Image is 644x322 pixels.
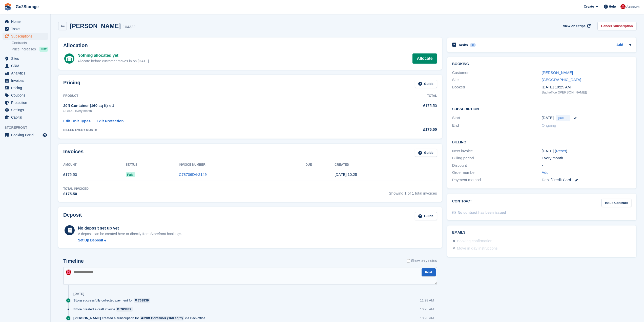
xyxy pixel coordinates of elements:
[626,4,639,9] span: Account
[78,225,182,231] div: No deposit set up yet
[620,4,626,9] img: James Pearson
[452,148,542,154] div: Next invoice
[73,292,84,296] div: [DATE]
[12,41,48,45] a: Contracts
[73,298,82,303] span: Stora
[542,78,581,82] a: [GEOGRAPHIC_DATA]
[3,99,48,106] a: menu
[407,258,410,263] input: Show only notes
[12,47,36,52] span: Price increases
[597,22,636,30] a: Cancel Subscription
[415,80,437,88] a: Guide
[556,115,570,121] span: [DATE]
[78,238,103,243] div: Set Up Deposit
[452,231,631,235] h2: Emails
[542,84,631,90] div: [DATE] 10:25 AM
[542,170,549,176] a: Add
[584,4,594,9] span: Create
[73,316,208,320] div: created a subscription for via Backoffice
[11,99,41,106] span: Protection
[542,90,631,95] div: Backoffice ([PERSON_NAME])
[458,43,468,47] h2: Tasks
[78,238,182,243] a: Set Up Deposit
[420,307,434,312] div: 10:25 AM
[457,238,492,244] div: Booking confirmation
[77,52,149,59] div: Nothing allocated yet
[542,70,573,75] a: [PERSON_NAME]
[39,47,48,52] div: NEW
[3,55,48,62] a: menu
[368,127,437,132] div: £175.50
[616,42,623,48] a: Add
[63,43,437,48] h2: Allocation
[73,316,101,320] span: [PERSON_NAME]
[63,109,368,113] div: £175.50 every month
[420,298,434,303] div: 11:28 AM
[335,172,357,177] time: 2025-08-29 09:25:50 UTC
[563,24,586,29] span: View on Stripe
[3,92,48,99] a: menu
[11,77,41,84] span: Invoices
[63,103,368,109] div: 20ft Container (160 sq ft) × 1
[126,172,135,177] span: Paid
[63,258,84,264] h2: Timeline
[134,298,150,303] a: 763839
[70,23,121,29] h2: [PERSON_NAME]
[542,148,631,154] div: [DATE] ( )
[452,62,631,66] h2: Booking
[126,161,179,169] th: Status
[452,106,631,111] h2: Subscription
[542,163,631,168] div: -
[11,84,41,91] span: Pricing
[73,298,153,303] div: successfully collected payment for
[11,106,41,113] span: Settings
[63,212,82,220] h2: Deposit
[12,46,48,52] a: Price increases NEW
[335,161,437,169] th: Created
[116,307,133,312] a: 763839
[542,123,556,127] span: Ongoing
[11,131,41,139] span: Booking Portal
[452,115,542,121] div: Start
[97,118,124,124] a: Edit Protection
[3,62,48,69] a: menu
[452,163,542,168] div: Discount
[452,139,631,144] h2: Billing
[3,114,48,121] a: menu
[4,3,12,11] img: stora-icon-8386f47178a22dfd0bd8f6a31ec36ba5ce8667c1dd55bd0f319d3a0aa187defe.svg
[407,258,437,263] label: Show only notes
[73,307,135,312] div: created a draft invoice
[3,18,48,25] a: menu
[305,161,335,169] th: Due
[11,55,41,62] span: Sites
[140,316,184,320] a: 20ft Container (160 sq ft)
[452,155,542,161] div: Billing period
[11,25,41,32] span: Tasks
[63,149,84,157] h2: Invoices
[138,298,149,303] div: 763839
[120,307,131,312] div: 763839
[422,268,436,277] button: Post
[3,25,48,32] a: menu
[412,53,437,64] a: Allocate
[415,149,437,157] a: Guide
[3,84,48,91] a: menu
[73,307,82,312] span: Stora
[63,118,91,124] a: Edit Unit Types
[389,186,437,197] span: Showing 1 of 1 total invoices
[144,316,183,320] div: 20ft Container (160 sq ft)
[542,115,554,121] time: 2025-08-29 00:00:00 UTC
[179,161,305,169] th: Invoice Number
[556,149,566,153] a: Reset
[368,100,437,116] td: £175.50
[452,199,472,207] h2: Contract
[609,4,616,9] span: Help
[63,128,368,132] div: BILLED EVERY MONTH
[452,177,542,183] div: Payment method
[452,84,542,95] div: Booked
[77,59,149,64] div: Allocate before customer moves in on [DATE]
[470,43,476,47] div: 0
[3,70,48,77] a: menu
[3,33,48,40] a: menu
[368,92,437,100] th: Total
